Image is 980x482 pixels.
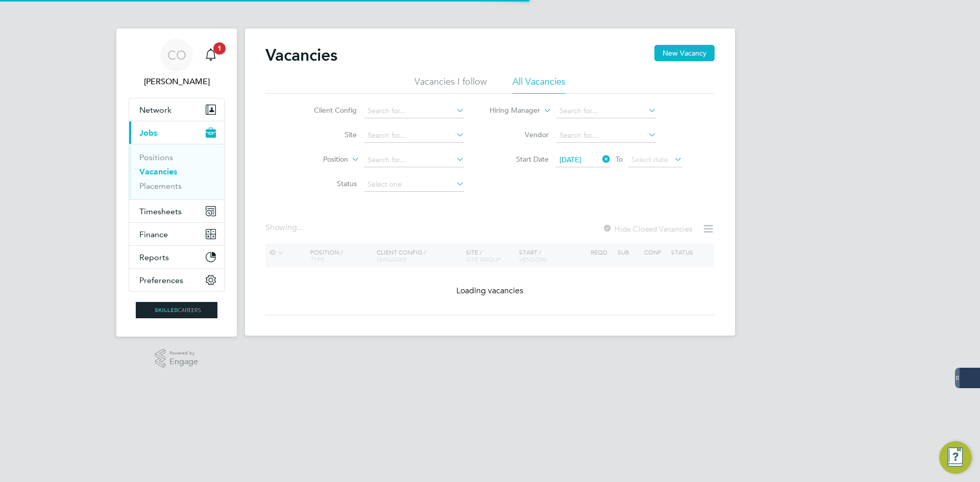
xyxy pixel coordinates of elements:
[213,42,226,55] span: 1
[556,104,656,118] input: Search for...
[169,358,198,366] span: Engage
[939,441,972,474] button: Engage Resource Center
[129,302,225,318] a: Go to home page
[631,155,668,164] span: Select date
[139,230,168,239] span: Finance
[298,179,357,188] label: Status
[167,48,186,62] span: CO
[139,252,169,262] span: Reports
[129,75,225,88] span: Craig O'Donovan
[364,129,464,143] input: Search for...
[298,130,357,139] label: Site
[129,98,224,121] button: Network
[129,121,224,144] button: Jobs
[364,153,464,167] input: Search for...
[129,144,224,199] div: Jobs
[139,275,183,285] span: Preferences
[136,302,217,318] img: skilledcareers-logo-retina.png
[265,222,305,233] div: Showing
[139,153,173,162] a: Positions
[139,181,182,191] a: Placements
[297,222,303,233] span: ...
[201,39,221,71] a: 1
[289,155,348,165] label: Position
[155,349,199,368] a: Powered byEngage
[129,39,225,88] a: CO[PERSON_NAME]
[116,29,237,337] nav: Main navigation
[298,106,357,115] label: Client Config
[414,75,487,94] li: Vacancies I follow
[481,106,540,116] label: Hiring Manager
[556,129,656,143] input: Search for...
[265,45,337,65] h2: Vacancies
[139,167,177,176] a: Vacancies
[602,224,692,234] label: Hide Closed Vacancies
[364,104,464,118] input: Search for...
[139,105,171,115] span: Network
[129,269,224,291] button: Preferences
[129,246,224,268] button: Reports
[129,200,224,222] button: Timesheets
[364,177,464,192] input: Select one
[490,155,549,164] label: Start Date
[512,75,566,94] li: All Vacancies
[139,128,157,138] span: Jobs
[139,207,182,216] span: Timesheets
[490,130,549,139] label: Vendor
[559,155,581,164] span: [DATE]
[169,349,198,358] span: Powered by
[654,45,715,61] button: New Vacancy
[612,153,626,166] span: To
[129,223,224,245] button: Finance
